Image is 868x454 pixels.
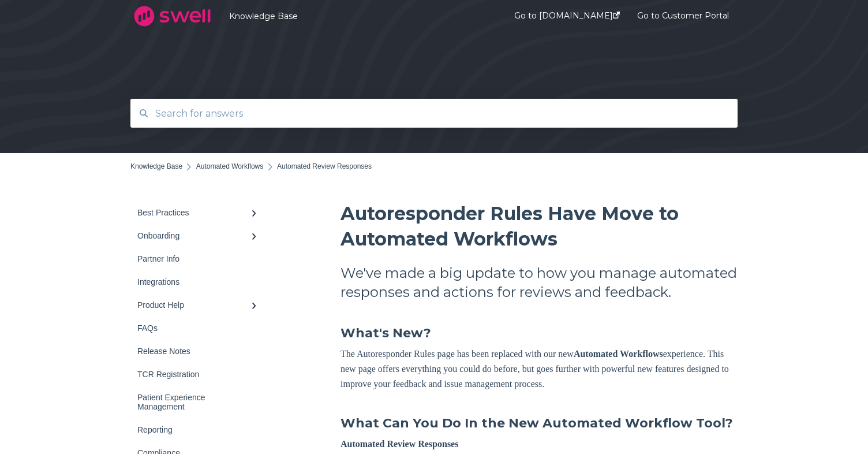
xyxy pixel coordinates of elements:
p: The Autoresponder Rules page has been replaced with our new experience. This new page offers ever... [341,347,738,392]
div: Integrations [137,277,250,286]
div: Onboarding [137,231,250,240]
div: Product Help [137,300,250,310]
a: Onboarding [130,224,269,247]
div: Patient Experience Management [137,393,250,411]
div: Release Notes [137,347,250,356]
h3: What's New? [341,325,738,342]
span: Automated Review Responses [277,162,372,170]
a: Patient Experience Management [130,386,269,418]
a: Automated Workflows [196,162,264,170]
a: Knowledge Base [130,162,182,170]
strong: Automated Review Responses [341,439,458,449]
h2: We've made a big update to how you manage automated responses and actions for reviews and feedback. [341,263,738,302]
img: company logo [130,2,214,31]
a: Release Notes [130,340,269,363]
div: Reporting [137,425,250,434]
a: Integrations [130,270,269,293]
div: Best Practices [137,208,250,217]
strong: Automated Workflows [574,349,663,359]
span: Autoresponder Rules Have Move to Automated Workflows [341,202,679,250]
div: FAQs [137,323,250,333]
a: Partner Info [130,247,269,270]
a: Reporting [130,418,269,441]
input: Search for answers [148,101,720,126]
a: TCR Registration [130,363,269,386]
div: Partner Info [137,254,250,263]
div: TCR Registration [137,370,250,379]
a: Knowledge Base [229,11,480,21]
a: Product Help [130,293,269,317]
a: FAQs [130,317,269,340]
h3: What Can You Do In the New Automated Workflow Tool? [341,415,738,432]
a: Best Practices [130,201,269,224]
